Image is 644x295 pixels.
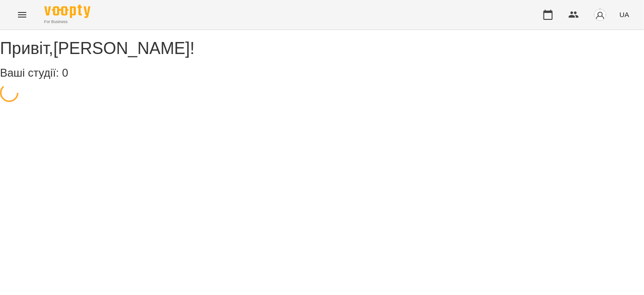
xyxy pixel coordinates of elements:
button: UA [616,6,633,23]
img: Voopty Logo [44,5,90,18]
span: UA [620,10,629,19]
img: avatar_s.png [594,8,607,21]
span: For Business [44,19,90,25]
button: Menu [11,4,33,26]
span: 0 [62,66,68,79]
